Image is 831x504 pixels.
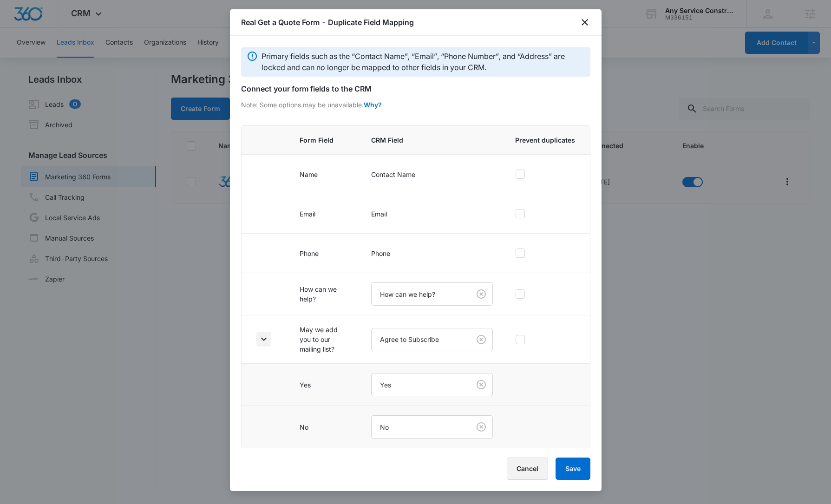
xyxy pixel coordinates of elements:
[507,458,548,480] button: Cancel
[288,406,360,448] td: No
[371,170,493,179] p: Contact Name
[300,135,349,145] span: Form Field
[371,135,493,145] span: CRM Field
[474,377,489,392] button: Clear
[288,194,360,234] td: Email
[371,249,493,258] p: Phone
[515,135,575,145] span: Prevent duplicates
[288,364,360,406] td: Yes
[262,51,585,73] p: Primary fields such as the “Contact Name”, “Email”, “Phone Number”, and “Address” are locked and ...
[288,273,360,315] td: How can we help?
[241,17,414,28] h1: Real Get a Quote Form - Duplicate Field Mapping
[556,458,590,480] button: Save
[474,287,489,301] button: Clear
[288,234,360,273] td: Phone
[256,332,271,347] button: Toggle Row Expanded
[474,332,489,347] button: Clear
[288,155,360,194] td: Name
[474,419,489,434] button: Clear
[288,315,360,364] td: May we add you to our mailing list?
[241,83,590,94] h6: Connect your form fields to the CRM
[579,17,590,28] button: close
[364,100,382,116] span: Why?
[241,100,364,110] p: Note: Some options may be unavailable.
[371,209,493,219] p: Email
